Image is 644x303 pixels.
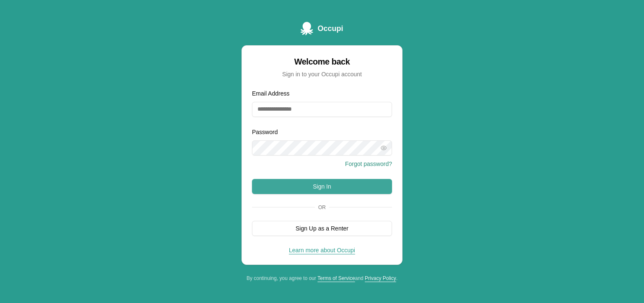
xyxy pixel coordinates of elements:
label: Password [252,129,278,135]
a: Privacy Policy [365,275,396,281]
a: Terms of Service [317,275,355,281]
button: Sign Up as a Renter [252,221,392,236]
a: Learn more about Occupi [289,247,355,254]
button: Sign In [252,179,392,194]
label: Email Address [252,90,289,97]
div: By continuing, you agree to our and . [241,275,402,282]
button: Forgot password? [345,160,392,168]
div: Welcome back [252,56,392,67]
a: Occupi [301,22,343,35]
span: Or [315,204,329,211]
span: Occupi [317,23,343,34]
div: Sign in to your Occupi account [252,70,392,78]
